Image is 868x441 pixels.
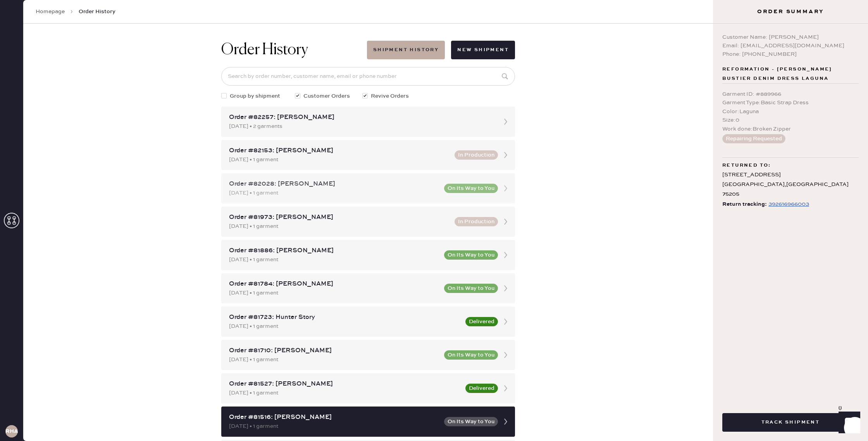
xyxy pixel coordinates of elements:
span: Returned to: [722,161,771,170]
input: Search by order number, customer name, email or phone number [221,67,515,86]
div: [DATE] • 1 garment [229,289,439,297]
div: Order #81784: [PERSON_NAME] [229,279,439,289]
button: Repairing Requested [722,134,785,143]
h3: Order Summary [713,8,868,16]
h3: RHA [5,429,18,434]
button: On Its Way to You [444,350,498,360]
span: Customer Orders [303,92,350,100]
span: Group by shipment [230,92,280,100]
div: Garment Type : Basic Strap Dress [722,98,859,107]
div: Order #81710: [PERSON_NAME] [229,346,439,355]
button: On Its Way to You [444,184,498,193]
div: Order #81886: [PERSON_NAME] [229,246,439,255]
div: Customer Name: [PERSON_NAME] [722,33,859,41]
div: Order #81516: [PERSON_NAME] [229,413,439,422]
a: Track Shipment [722,418,859,425]
button: On Its Way to You [444,250,498,260]
button: In Production [455,150,498,160]
div: [DATE] • 1 garment [229,222,450,231]
button: On Its Way to You [444,417,498,426]
button: Track Shipment [722,413,859,432]
div: [DATE] • 1 garment [229,389,461,397]
div: [DATE] • 1 garment [229,155,450,164]
a: Homepage [36,8,65,16]
div: Order #81973: [PERSON_NAME] [229,213,450,222]
div: Garment ID : # 889966 [722,90,859,98]
div: Order #82028: [PERSON_NAME] [229,179,439,189]
span: Reformation - [PERSON_NAME] Bustier denim dress Laguna [722,65,859,83]
div: [DATE] • 1 garment [229,189,439,197]
div: Email: [EMAIL_ADDRESS][DOMAIN_NAME] [722,41,859,50]
button: Shipment History [367,41,445,59]
div: Order #82257: [PERSON_NAME] [229,113,493,122]
div: https://www.fedex.com/apps/fedextrack/?tracknumbers=392616966003&cntry_code=US [768,200,809,209]
div: [DATE] • 1 garment [229,355,439,364]
div: [DATE] • 2 garments [229,122,493,131]
div: Order #82153: [PERSON_NAME] [229,146,450,155]
h1: Order History [221,41,308,59]
div: [DATE] • 1 garment [229,255,439,264]
button: On Its Way to You [444,284,498,293]
iframe: Front Chat [831,406,865,439]
div: [DATE] • 1 garment [229,422,439,431]
button: Delivered [465,317,498,326]
span: Order History [79,8,115,16]
a: 392616966003 [767,200,809,209]
div: Order #81527: [PERSON_NAME] [229,379,461,389]
div: Phone: [PHONE_NUMBER] [722,50,859,59]
span: Revive Orders [371,92,409,100]
div: Size : 0 [722,116,859,124]
div: [STREET_ADDRESS] [GEOGRAPHIC_DATA] , [GEOGRAPHIC_DATA] 75205 [722,170,859,200]
button: New Shipment [451,41,515,59]
button: In Production [455,217,498,226]
div: Order #81723: Hunter Story [229,313,461,322]
div: Work done : Broken Zipper [722,125,859,133]
span: Return tracking: [722,200,767,209]
div: [DATE] • 1 garment [229,322,461,331]
button: Delivered [465,384,498,393]
div: Color : Laguna [722,107,859,116]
